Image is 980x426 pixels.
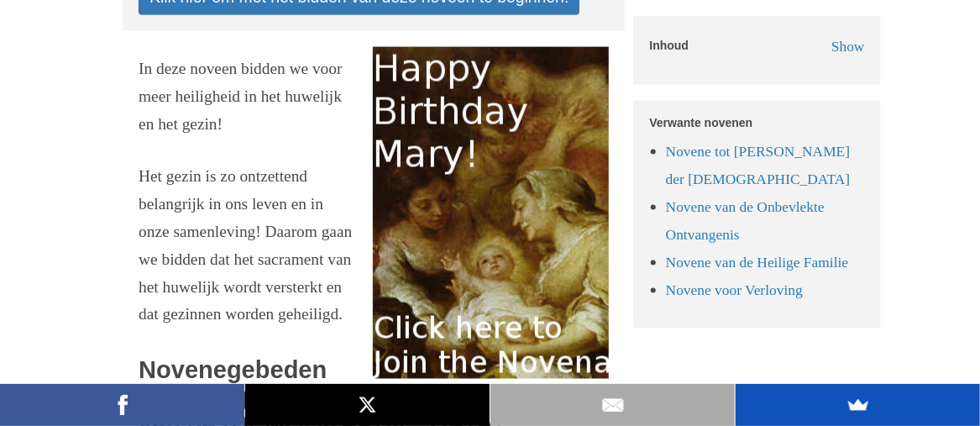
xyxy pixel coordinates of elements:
font: Show [831,38,865,55]
img: SumoMe [846,392,871,418]
a: SumoMe [736,384,980,426]
font: Verwante novenen [650,116,753,129]
a: Novene voor Verloving [666,281,803,298]
a: Novene van de Onbevlekte Ontvangenis [666,198,825,243]
font: Het gezin is zo ontzettend belangrijk in ons leven en in onze samenleving! Daarom gaan we bidden ... [139,167,352,323]
a: Novene tot [PERSON_NAME] der [DEMOGRAPHIC_DATA] [666,143,851,187]
img: Email [600,392,626,418]
img: Facebook [110,392,135,418]
a: X [245,384,490,426]
font: In deze noveen bidden we voor meer heiligheid in het huwelijk en het gezin! [139,60,342,133]
img: Novene voor de Geboorte van de Heilige Maagd Maria [373,47,609,379]
img: X [355,392,380,418]
a: Novene van de Heilige Familie [666,254,849,271]
a: Email [490,384,735,426]
font: Inhoud [650,39,689,52]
